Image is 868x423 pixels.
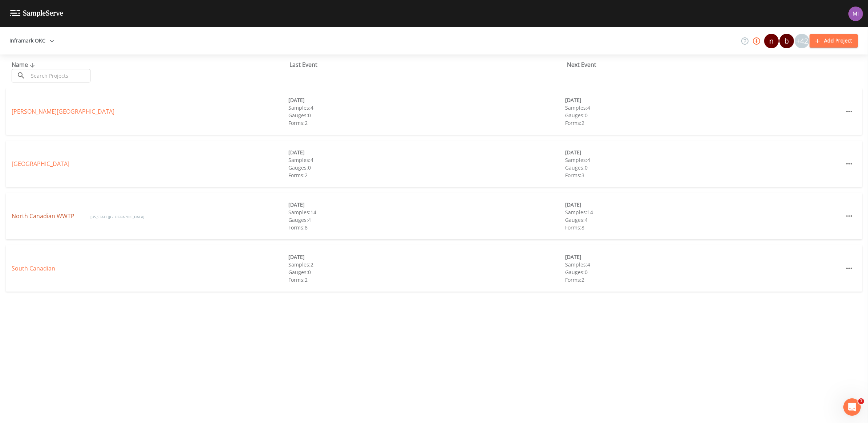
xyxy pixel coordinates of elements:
button: Add Project [810,34,858,48]
div: Gauges: 0 [288,164,565,171]
div: Samples: 4 [288,104,565,111]
div: Forms: 8 [565,224,842,231]
div: n [764,34,779,48]
div: [DATE] [288,149,565,156]
div: Samples: 14 [288,208,565,216]
div: Forms: 2 [288,171,565,179]
div: Gauges: 0 [288,111,565,119]
iframe: Intercom live chat [843,398,861,416]
div: Forms: 2 [565,119,842,127]
a: [GEOGRAPHIC_DATA] [12,160,69,168]
img: logo [10,10,63,17]
div: Samples: 2 [288,261,565,268]
div: Gauges: 0 [565,111,842,119]
div: [DATE] [565,253,842,261]
a: [PERSON_NAME][GEOGRAPHIC_DATA] [12,107,114,115]
div: b [779,34,794,48]
div: Samples: 4 [565,156,842,164]
div: nicholas.wilson@inframark.com [764,34,779,48]
img: 11d739c36d20347f7b23fdbf2a9dc2c5 [848,7,863,21]
span: Name [12,61,37,69]
div: Forms: 3 [565,171,842,179]
button: Inframark OKC [7,34,57,48]
div: [DATE] [288,253,565,261]
a: North Canadian WWTP [12,212,76,220]
div: [DATE] [565,201,842,208]
div: [DATE] [288,201,565,208]
a: South Canadian [12,264,55,272]
div: Samples: 14 [565,208,842,216]
span: [US_STATE][GEOGRAPHIC_DATA] [90,214,144,219]
div: Gauges: 0 [565,164,842,171]
div: Forms: 2 [565,276,842,284]
div: [DATE] [288,96,565,104]
div: Last Event [289,60,567,69]
div: Forms: 2 [288,276,565,284]
div: [DATE] [565,96,842,104]
div: Gauges: 4 [288,216,565,224]
div: Forms: 2 [288,119,565,127]
div: Gauges: 0 [288,268,565,276]
div: Samples: 4 [565,261,842,268]
div: [DATE] [565,149,842,156]
div: Samples: 4 [288,156,565,164]
div: bturner@inframark.com [779,34,794,48]
div: Gauges: 4 [565,216,842,224]
div: Next Event [567,60,845,69]
input: Search Projects [28,69,90,82]
span: 1 [858,398,864,404]
div: Samples: 4 [565,104,842,111]
div: +42 [795,34,809,48]
div: Gauges: 0 [565,268,842,276]
div: Forms: 8 [288,224,565,231]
